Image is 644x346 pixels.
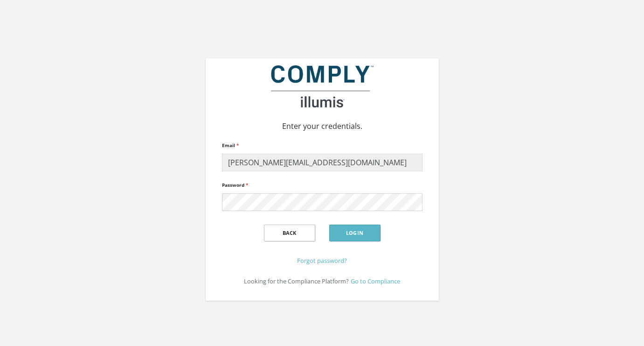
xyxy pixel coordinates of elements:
label: Email [222,139,239,152]
a: Forgot password? [297,256,347,265]
a: Go to Compliance [351,277,400,285]
small: Looking for the Compliance Platform? [244,277,349,285]
img: illumis [271,65,374,107]
button: Back [264,225,315,241]
button: Login [329,225,381,241]
label: Password [222,179,248,191]
p: Enter your credentials. [213,120,432,132]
